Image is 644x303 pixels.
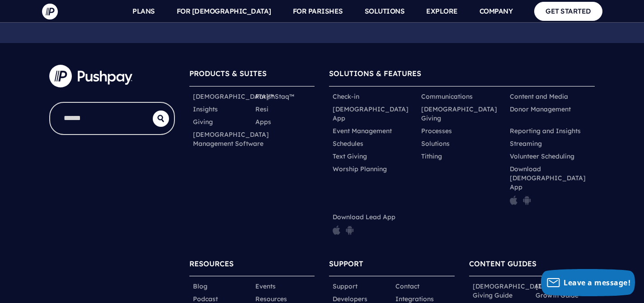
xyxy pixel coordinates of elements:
[421,92,473,101] a: Communications
[506,163,595,211] li: Download [DEMOGRAPHIC_DATA] App
[333,282,357,291] a: Support
[510,139,542,148] a: Streaming
[255,117,271,126] a: Apps
[510,105,571,114] a: Donor Management
[421,152,442,161] a: Tithing
[189,65,315,86] h6: PRODUCTS & SUITES
[329,211,418,240] li: Download Lead App
[193,282,207,291] a: Blog
[333,139,363,148] a: Schedules
[469,255,595,276] h6: CONTENT GUIDES
[333,92,359,101] a: Check-in
[333,225,340,235] img: pp_icon_appstore.png
[193,92,274,101] a: [DEMOGRAPHIC_DATA]™
[536,282,611,300] a: [DEMOGRAPHIC_DATA] Growth Guide
[255,282,276,291] a: Events
[421,139,450,148] a: Solutions
[541,269,635,296] button: Leave a message!
[193,105,218,114] a: Insights
[510,152,574,161] a: Volunteer Scheduling
[255,105,268,114] a: Resi
[534,2,602,20] a: GET STARTED
[346,225,354,235] img: pp_icon_gplay.png
[333,105,414,123] a: [DEMOGRAPHIC_DATA] App
[189,255,315,276] h6: RESOURCES
[329,255,455,276] h6: SUPPORT
[510,195,517,205] img: pp_icon_appstore.png
[473,282,549,300] a: [DEMOGRAPHIC_DATA] Giving Guide
[193,117,213,126] a: Giving
[510,92,568,101] a: Content and Media
[255,92,294,101] a: ParishStaq™
[510,126,581,135] a: Reporting and Insights
[333,126,392,135] a: Event Management
[421,126,452,135] a: Processes
[523,195,531,205] img: pp_icon_gplay.png
[421,105,503,123] a: [DEMOGRAPHIC_DATA] Giving
[333,152,367,161] a: Text Giving
[333,164,387,173] a: Worship Planning
[193,130,269,148] a: [DEMOGRAPHIC_DATA] Management Software
[564,278,630,288] span: Leave a message!
[329,65,595,86] h6: SOLUTIONS & FEATURES
[395,282,419,291] a: Contact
